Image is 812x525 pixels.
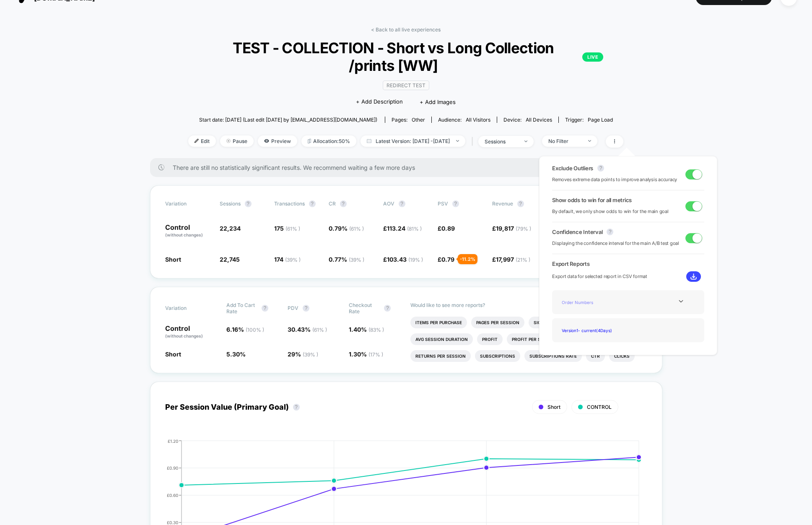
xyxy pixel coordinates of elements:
div: Trigger: [565,117,613,123]
span: 0.89 [441,225,455,232]
span: + Add Description [356,98,403,106]
button: ? [245,200,252,207]
span: £ [438,225,455,232]
span: ( 81 % ) [407,226,422,232]
tspan: £0.90 [167,465,178,470]
li: Profit Per Session [507,333,562,345]
li: Returns Per Session [410,350,471,362]
span: Allocation: 50% [301,135,356,147]
span: Variation [165,200,211,207]
span: | [470,135,478,148]
span: Device: [497,117,558,123]
button: ? [597,165,604,172]
span: Removes extreme data points to improve analysis accuracy [552,176,677,184]
button: ? [340,200,347,207]
div: Order Numbers [558,296,625,308]
span: 5.30 % [226,351,246,358]
span: Revenue [492,200,513,207]
span: other [412,117,425,123]
button: ? [607,229,613,235]
span: ( 17 % ) [368,351,383,358]
img: end [226,139,231,143]
span: Preview [258,135,297,147]
div: - 11.2 % [458,254,477,264]
span: £ [492,225,531,232]
li: Items Per Purchase [410,317,467,328]
p: Would like to see more reports? [410,302,647,308]
img: end [524,140,527,142]
button: ? [517,200,524,207]
span: Start date: [DATE] (Last edit [DATE] by [EMAIL_ADDRESS][DOMAIN_NAME]) [199,117,377,123]
li: Avg Session Duration [410,333,473,345]
span: ( 61 % ) [312,327,327,333]
span: 22,745 [220,256,240,263]
span: 29 % [288,351,318,358]
span: ( 21 % ) [516,257,530,263]
span: all devices [526,117,552,123]
span: 103.43 [387,256,423,263]
li: Subscriptions [475,350,520,362]
span: Add To Cart Rate [226,302,257,314]
img: end [588,140,591,142]
span: 0.77 % [329,256,364,263]
span: £ [383,225,422,232]
span: 113.24 [387,225,422,232]
span: CR [329,200,336,207]
span: (without changes) [165,232,203,237]
span: Transactions [274,200,305,207]
p: LIVE [582,52,603,62]
span: Sessions [220,200,241,207]
span: Short [165,256,181,263]
span: ( 39 % ) [285,257,301,263]
span: ( 83 % ) [368,327,384,333]
img: edit [195,139,199,143]
div: sessions [485,138,518,145]
span: Export data for selected report in CSV format [552,273,647,281]
span: Short [165,351,181,358]
span: ( 19 % ) [408,257,423,263]
button: ? [293,404,300,411]
span: ( 100 % ) [246,327,264,333]
span: Edit [188,135,216,147]
div: Pages: [392,117,425,123]
span: 175 [274,225,300,232]
a: < Back to all live experiences [371,26,441,33]
button: ? [384,305,391,312]
span: £ [492,256,530,263]
li: Pages Per Session [471,317,524,328]
span: 1.40 % [349,326,384,333]
span: Variation [165,302,211,314]
span: CONTROL [587,404,612,410]
span: + Add Images [420,99,456,105]
span: ( 61 % ) [285,226,300,232]
span: AOV [383,200,394,207]
span: 1.30 % [349,351,383,358]
span: (without changes) [165,333,203,338]
span: PDV [288,305,298,311]
span: Confidence Interval [552,229,602,235]
span: Redirect Test [383,81,429,90]
p: Control [165,325,218,339]
span: 17,997 [496,256,530,263]
span: 22,234 [220,225,241,232]
span: 0.79 [441,256,454,263]
p: Control [165,224,211,238]
span: PSV [438,200,448,207]
span: Page Load [588,117,613,123]
li: Subscriptions Rate [524,350,582,362]
span: ( 39 % ) [349,257,364,263]
tspan: £1.20 [168,438,178,443]
span: £ [438,256,454,263]
img: download [690,273,697,280]
img: end [456,140,459,142]
button: ? [399,200,405,207]
div: No Filter [548,138,582,144]
li: Signups [529,317,558,328]
span: Displaying the confidence interval for the main A/B test goal [552,239,679,247]
span: Exclude Outliers [552,165,593,172]
span: 6.16 % [226,326,264,333]
span: £ [383,256,423,263]
li: Profit [477,333,503,345]
span: By default, we only show odds to win for the main goal [552,208,669,216]
span: Pause [220,135,254,147]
